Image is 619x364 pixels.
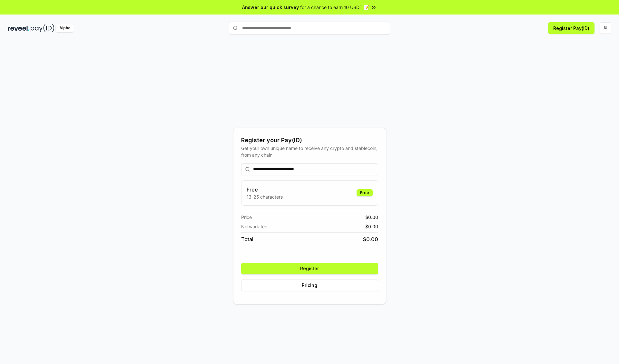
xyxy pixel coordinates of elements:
[247,186,283,193] h3: Free
[241,136,378,145] div: Register your Pay(ID)
[548,22,594,34] button: Register Pay(ID)
[363,235,378,243] span: $ 0.00
[357,189,373,196] div: Free
[31,24,54,32] img: pay_id
[241,214,252,221] span: Price
[241,235,253,243] span: Total
[242,4,299,11] span: Answer our quick survey
[241,280,378,291] button: Pricing
[241,145,378,158] div: Get your own unique name to receive any crypto and stablecoin, from any chain
[56,24,74,32] div: Alpha
[8,24,29,32] img: reveel_dark
[365,223,378,230] span: $ 0.00
[247,193,283,200] p: 13-25 characters
[300,4,369,11] span: for a chance to earn 10 USDT 📝
[365,214,378,221] span: $ 0.00
[241,223,267,230] span: Network fee
[241,263,378,274] button: Register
